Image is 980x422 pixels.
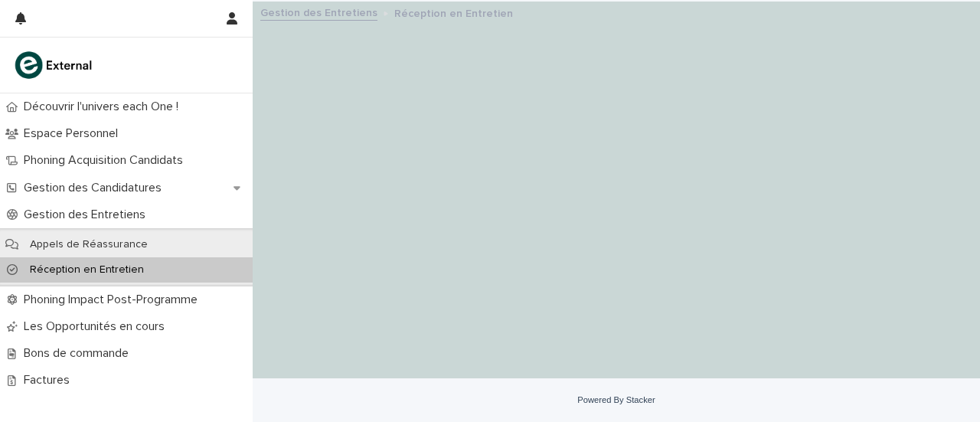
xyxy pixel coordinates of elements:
p: Gestion des Candidatures [18,181,174,195]
a: Powered By Stacker [577,395,655,404]
p: Phoning Acquisition Candidats [18,153,195,168]
a: Gestion des Entretiens [260,3,377,21]
p: Phoning Impact Post-Programme [18,293,210,307]
p: Les Opportunités en cours [18,319,177,334]
p: Appels de Réassurance [18,238,160,251]
p: Réception en Entretien [18,263,156,276]
p: Gestion des Entretiens [18,208,158,222]
p: Factures [18,373,82,388]
p: Découvrir l'univers each One ! [18,100,191,114]
p: Bons de commande [18,346,141,361]
p: Espace Personnel [18,126,130,141]
img: bc51vvfgR2QLHU84CWIQ [12,50,96,80]
p: Réception en Entretien [394,4,513,21]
